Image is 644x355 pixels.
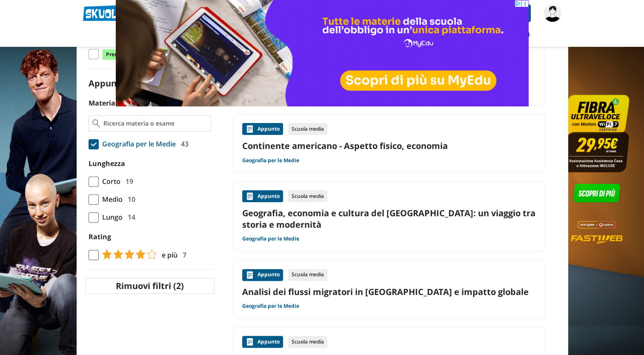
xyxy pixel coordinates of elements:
[124,212,135,223] span: 14
[242,269,283,281] div: Appunto
[242,235,299,242] a: Geografia per le Medie
[122,176,133,187] span: 19
[242,140,536,152] a: Continente americano - Aspetto fisico, economia
[246,125,254,133] img: Appunti contenuto
[102,49,134,60] span: Premium
[246,271,254,279] img: Appunti contenuto
[242,303,299,309] a: Geografia per le Medie
[89,77,132,89] label: Appunti
[242,286,536,298] a: Analisi dei flussi migratori in [GEOGRAPHIC_DATA] e impatto globale
[158,249,177,261] span: e più
[242,190,283,202] div: Appunto
[242,123,283,135] div: Appunto
[179,249,186,261] span: 7
[177,138,189,149] span: 43
[85,278,215,294] button: Rimuovi filtri (2)
[288,336,327,348] div: Scuola media
[89,98,145,108] label: Materia o esame
[242,207,536,230] a: Geografia, economia e cultura del [GEOGRAPHIC_DATA]: un viaggio tra storia e modernità
[99,212,123,223] span: Lungo
[246,192,254,200] img: Appunti contenuto
[242,157,299,164] a: Geografia per le Medie
[89,231,211,242] label: Rating
[99,176,120,187] span: Corto
[288,269,327,281] div: Scuola media
[242,336,283,348] div: Appunto
[288,190,327,202] div: Scuola media
[288,123,327,135] div: Scuola media
[89,159,125,168] label: Lunghezza
[103,119,207,128] input: Ricerca materia o esame
[99,194,123,205] span: Medio
[92,119,100,128] img: Ricerca materia o esame
[246,338,254,346] img: Appunti contenuto
[99,138,176,149] span: Geografia per le Medie
[99,249,157,259] img: tasso di risposta 4+
[124,194,135,205] span: 10
[544,4,561,22] img: valepila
